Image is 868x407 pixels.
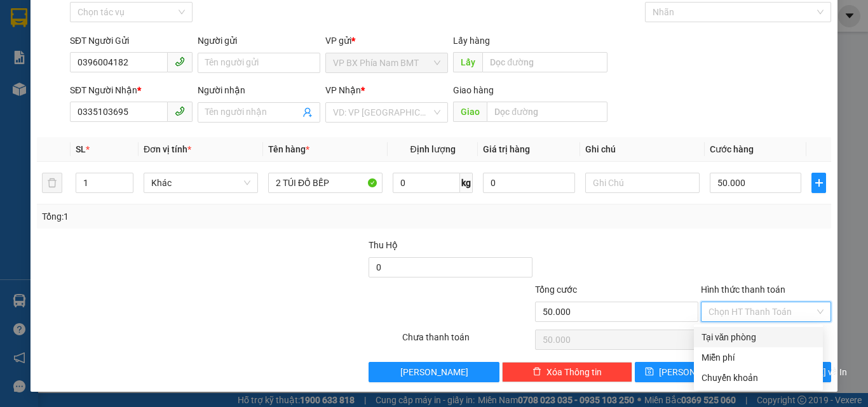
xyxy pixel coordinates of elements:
span: Thu Hộ [369,240,398,250]
input: Dọc đường [482,52,607,72]
span: user-add [302,107,313,117]
span: SL [76,144,86,154]
span: [PERSON_NAME] [400,365,468,379]
span: Định lượng [410,144,455,154]
div: Người gửi [198,34,320,48]
div: Người nhận [198,83,320,97]
span: plus [812,178,825,188]
span: DĐ: [109,66,127,79]
span: Tên hàng [268,144,309,154]
span: Lấy hàng [453,36,490,46]
button: [PERSON_NAME] [369,362,499,382]
span: VP BX Phía Nam BMT [333,53,440,72]
span: phone [175,57,185,67]
span: Cước hàng [710,144,754,154]
button: plus [811,173,826,193]
div: VP gửi [325,34,448,48]
span: Gửi: [11,12,31,25]
span: [PERSON_NAME] [659,365,727,379]
div: SĐT Người Nhận [70,83,193,97]
div: DỌC ĐƯỜNG [109,11,198,41]
input: 0 [483,173,574,193]
span: delete [532,367,541,377]
span: Khác [151,173,250,192]
button: deleteXóa Thông tin [502,362,632,382]
input: Dọc đường [487,102,607,122]
div: 0932495499 [109,41,198,59]
button: save[PERSON_NAME] [635,362,732,382]
span: VP Nhận [325,85,361,95]
span: CHƠN THÀNH [109,59,184,103]
label: Hình thức thanh toán [701,284,785,295]
span: Lấy [453,52,482,72]
span: Giao hàng [453,85,494,95]
div: SĐT Người Gửi [70,34,193,48]
span: Giao [453,102,487,122]
span: Đơn vị tính [144,144,191,154]
div: Tổng: 1 [42,210,336,224]
div: Tại văn phòng [702,330,815,344]
div: 0906452121 [11,41,100,59]
span: Xóa Thông tin [546,365,602,379]
span: phone [175,106,185,116]
th: Ghi chú [580,137,705,162]
span: kg [460,173,473,193]
span: Tổng cước [535,284,577,295]
button: printer[PERSON_NAME] và In [734,362,831,382]
input: Ghi Chú [585,173,700,193]
div: Chuyển khoản [702,371,815,385]
div: Chưa thanh toán [401,330,534,352]
div: VP BX Phía Nam BMT [11,11,100,41]
span: Giá trị hàng [483,144,530,154]
button: delete [42,173,62,193]
span: Nhận: [109,12,139,25]
div: Miễn phí [702,350,815,364]
input: VD: Bàn, Ghế [268,173,383,193]
span: save [645,367,654,377]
